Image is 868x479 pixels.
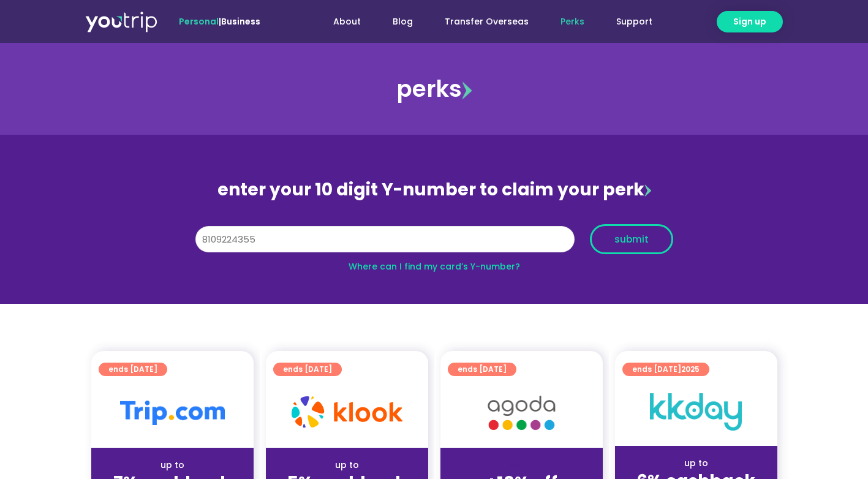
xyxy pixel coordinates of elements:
[179,15,260,28] span: |
[377,10,429,33] a: Blog
[448,363,516,376] a: ends [DATE]
[717,11,783,32] a: Sign up
[195,226,575,253] input: 10 digit Y-number (e.g. 8123456789)
[600,10,668,33] a: Support
[283,363,332,376] span: ends [DATE]
[510,459,533,471] span: up to
[625,457,768,470] div: up to
[349,260,520,273] a: Where can I find my card’s Y-number?
[458,363,507,376] span: ends [DATE]
[733,15,766,28] span: Sign up
[195,224,673,263] form: Y Number
[317,10,377,33] a: About
[614,235,649,244] span: submit
[681,364,700,374] span: 2025
[632,363,700,376] span: ends [DATE]
[276,459,418,472] div: up to
[590,224,673,254] button: submit
[179,15,219,28] span: Personal
[108,363,157,376] span: ends [DATE]
[273,363,342,376] a: ends [DATE]
[221,15,260,28] a: Business
[293,10,668,33] nav: Menu
[545,10,600,33] a: Perks
[101,459,244,472] div: up to
[429,10,545,33] a: Transfer Overseas
[189,174,679,206] div: enter your 10 digit Y-number to claim your perk
[622,363,709,376] a: ends [DATE]2025
[99,363,167,376] a: ends [DATE]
